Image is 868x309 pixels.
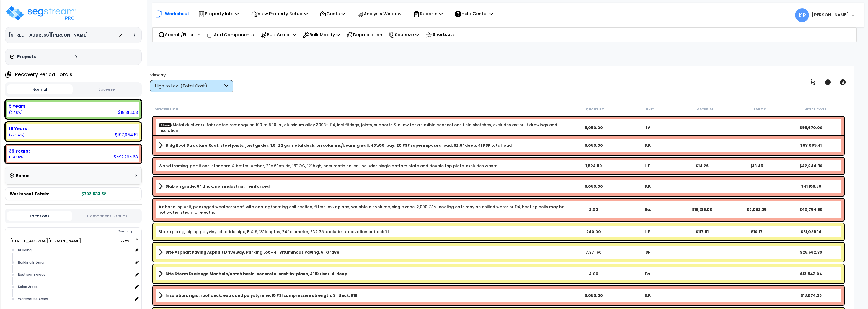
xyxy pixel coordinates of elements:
div: 240.00 [567,229,621,235]
a: Assembly Title [159,292,566,299]
h3: Projects [17,54,36,60]
a: Assembly Title [159,248,566,256]
b: Bldg Roof Structure Roof, steel joists, joist girder, 1.5" 22 ga metal deck, on columns/bearing w... [166,143,512,148]
small: Labor [754,107,766,112]
div: SF [621,249,675,255]
p: Reports [413,10,443,17]
p: Help Center [455,10,493,17]
div: Add Components [204,28,257,41]
div: Ea. [621,271,675,277]
div: S.F. [621,184,675,189]
button: Locations [7,211,72,221]
small: 27.938611314277136% [9,133,24,137]
b: [PERSON_NAME] [812,12,849,18]
span: KR [795,8,809,22]
div: L.F. [621,229,675,235]
div: S.F. [621,293,675,298]
b: Site Asphalt Paving Asphalt Driveway, Parking Lot - 4" Bituminous Paving, 6" Gravel [166,249,340,255]
div: 18,314.63 [118,109,138,115]
div: $2,062.25 [730,207,784,212]
div: 5,060.00 [567,143,621,148]
div: View by: [150,72,233,78]
div: 7,371.60 [567,249,621,255]
p: Depreciation [347,31,382,38]
h3: [STREET_ADDRESS][PERSON_NAME] [9,32,88,38]
small: Material [696,107,714,112]
div: $10.17 [730,229,784,235]
div: $14.26 [675,163,730,169]
div: Building [17,247,133,254]
b: Slab on grade, 6" thick, non industrial, reinforced [166,184,270,189]
a: Individual Item [159,204,566,215]
div: 4.00 [567,271,621,277]
p: Property Info [198,10,239,17]
p: Bulk Modify [303,31,340,38]
p: Analysis Window [357,10,401,17]
div: $13.45 [730,163,784,169]
div: 492,264.68 [113,154,138,160]
div: Sales Areas [17,284,133,290]
div: Ownership [16,228,141,235]
div: Shortcuts [422,28,458,42]
a: Assembly Title [159,270,566,278]
small: Initial Cost [803,107,826,112]
div: $41,155.88 [784,184,838,189]
div: EA [621,125,675,130]
div: Depreciation [343,28,385,41]
b: 39 Years : [9,148,30,154]
div: Warehouse Areas [17,296,133,302]
b: 5 Years : [9,103,27,109]
div: 5,060.00 [567,184,621,189]
b: 708,533.82 [82,191,106,197]
span: 100.0% [120,238,134,244]
small: 2.5848632038481947% [9,110,22,115]
b: 15 Years : [9,126,29,132]
button: Normal [7,84,73,94]
h3: Bonus [16,174,29,178]
div: Ea. [621,207,675,212]
div: Restroom Areas [17,271,133,278]
p: Worksheet [165,10,189,17]
div: $98,670.00 [784,125,838,130]
small: Unit [646,107,654,112]
div: L.F. [621,163,675,169]
p: Squeeze [389,31,419,38]
div: 5,060.00 [567,125,621,130]
a: [STREET_ADDRESS][PERSON_NAME] 100.0% [10,238,81,244]
div: 2.00 [567,207,621,212]
small: Description [154,107,178,112]
div: $18,843.04 [784,271,838,277]
p: Add Components [207,31,254,38]
div: $18,315.00 [675,207,730,212]
a: Custom Item [159,122,566,133]
a: Assembly Title [159,182,566,190]
div: High to Low (Total Cost) [155,83,223,89]
div: $26,582.30 [784,249,838,255]
b: Insulation, rigid, roof deck, extruded polystyrene, 15 PSI compressive strength, 3" thick, R15 [166,293,357,298]
div: $42,244.30 [784,163,838,169]
p: Costs [320,10,345,17]
b: Site Storm Drainage Manhole/catch basin, concrete, cast-in-place, 4' ID riser, 4' deep [166,271,347,277]
small: Quantity [586,107,604,112]
small: 69.47652548187467% [9,155,25,159]
a: Assembly Title [159,141,566,149]
div: $40,754.50 [784,207,838,212]
a: Individual Item [159,229,389,235]
img: logo_pro_r.png [5,5,77,22]
p: View Property Setup [251,10,308,17]
span: CItem [159,123,172,127]
div: $31,029.14 [784,229,838,235]
div: 5,060.00 [567,293,621,298]
span: Worksheet Totals: [10,191,49,197]
div: 1,524.90 [567,163,621,169]
p: Bulk Select [260,31,296,38]
div: $53,069.41 [784,143,838,148]
p: Shortcuts [425,31,455,39]
h4: Recovery Period Totals [15,72,72,77]
button: Component Groups [75,213,139,219]
button: Squeeze [74,85,139,94]
div: $117.81 [675,229,730,235]
div: S.F. [621,143,675,148]
p: Search/Filter [158,31,194,38]
div: $18,574.25 [784,293,838,298]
